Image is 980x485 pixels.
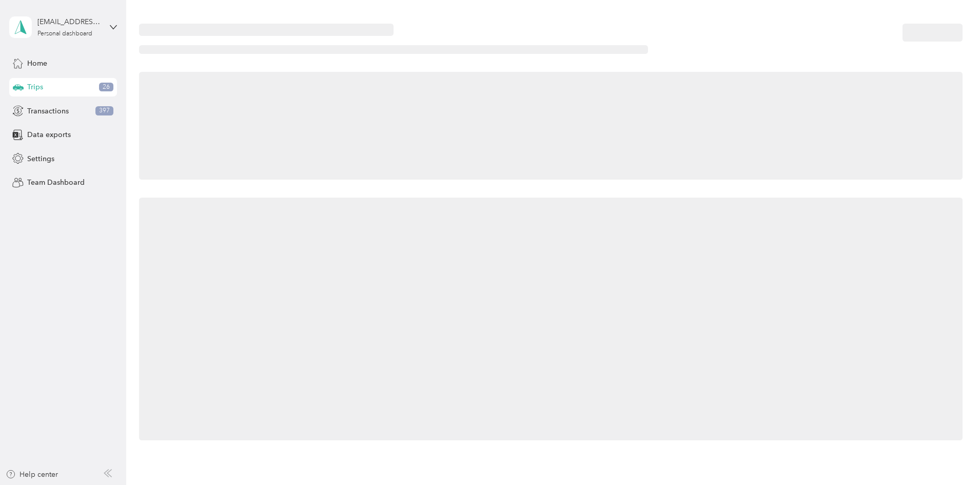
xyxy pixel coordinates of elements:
[27,153,54,164] span: Settings
[923,428,980,485] iframe: Everlance-gr Chat Button Frame
[27,58,47,69] span: Home
[6,469,58,480] button: Help center
[27,177,85,188] span: Team Dashboard
[27,129,71,140] span: Data exports
[27,106,69,117] span: Transactions
[37,16,102,27] div: [EMAIL_ADDRESS][DOMAIN_NAME]
[37,31,92,37] div: Personal dashboard
[27,82,43,92] span: Trips
[99,83,113,92] span: 26
[95,106,113,115] span: 397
